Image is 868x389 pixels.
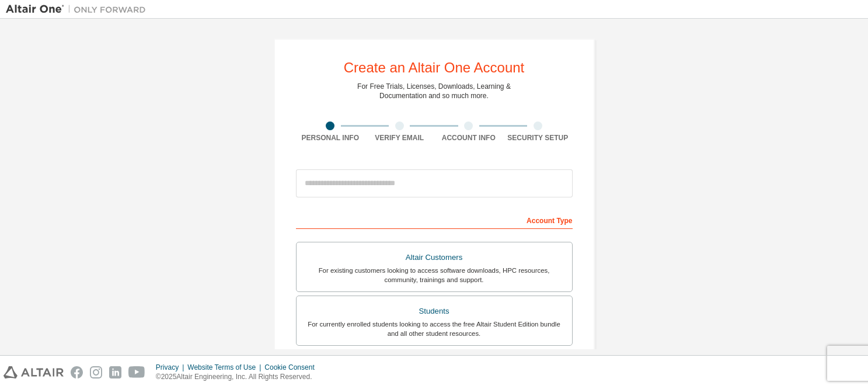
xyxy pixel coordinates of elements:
[187,363,264,372] div: Website Terms of Use
[304,266,565,284] div: For existing customers looking to access software downloads, HPC resources, community, trainings ...
[90,366,102,378] img: instagram.svg
[296,210,573,229] div: Account Type
[109,366,121,378] img: linkedin.svg
[344,61,525,75] div: Create an Altair One Account
[71,366,83,378] img: facebook.svg
[304,249,565,266] div: Altair Customers
[365,133,434,143] div: Verify Email
[128,366,145,378] img: youtube.svg
[304,303,565,319] div: Students
[264,363,321,372] div: Cookie Consent
[6,4,152,15] img: Altair One
[357,82,511,100] div: For Free Trials, Licenses, Downloads, Learning & Documentation and so much more.
[503,133,573,143] div: Security Setup
[296,133,365,143] div: Personal Info
[304,319,565,338] div: For currently enrolled students looking to access the free Altair Student Edition bundle and all ...
[156,372,322,382] p: © 2025 Altair Engineering, Inc. All Rights Reserved.
[434,133,504,143] div: Account Info
[4,366,64,378] img: altair_logo.svg
[156,363,187,372] div: Privacy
